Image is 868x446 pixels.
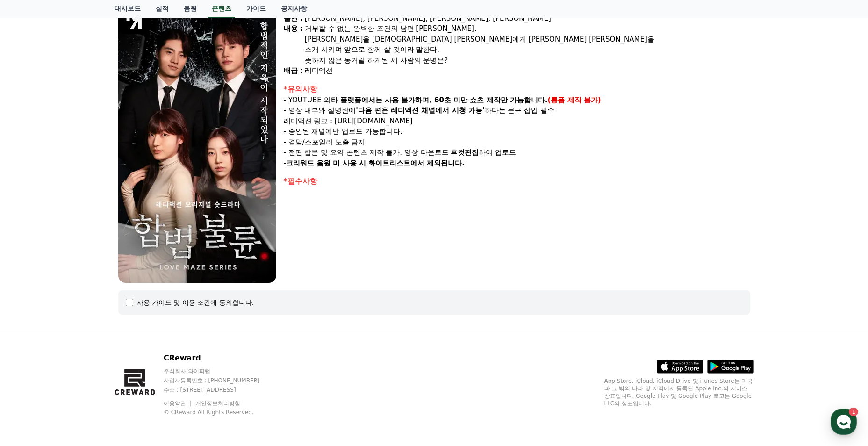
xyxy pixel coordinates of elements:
[305,23,750,34] div: 거부할 수 없는 완벽한 조건의 남편 [PERSON_NAME].
[284,23,303,65] div: 내용 :
[305,34,750,45] div: [PERSON_NAME]을 [DEMOGRAPHIC_DATA] [PERSON_NAME]에게 [PERSON_NAME] [PERSON_NAME]을
[62,296,121,320] a: 1대화
[137,298,254,307] div: 사용 가이드 및 이용 조건에 동의합니다.
[284,116,750,127] p: 레디액션 링크 : [URL][DOMAIN_NAME]
[164,386,278,394] p: 주소 : [STREET_ADDRESS]
[305,55,750,66] div: 뜻하지 않은 동거릴 하게된 세 사람의 운명은?
[284,176,750,187] div: *필수사항
[458,148,479,157] strong: 컷편집
[284,105,750,116] p: - 영상 내부와 설명란에 하다는 문구 삽입 필수
[284,137,750,148] p: - 결말/스포일러 노출 금지
[284,95,750,106] p: - YOUTUBE 외
[29,310,35,318] span: 홈
[548,96,601,104] strong: (롱폼 제작 불가)
[305,65,750,76] div: 레디액션
[284,65,303,76] div: 배급 :
[284,84,750,95] div: *유의사항
[95,296,98,303] span: 1
[3,296,62,320] a: 홈
[604,377,754,407] p: App Store, iCloud, iCloud Drive 및 iTunes Store는 미국과 그 밖의 나라 및 지역에서 등록된 Apple Inc.의 서비스 상표입니다. Goo...
[195,400,240,407] a: 개인정보처리방침
[284,158,750,169] p: -
[118,2,276,283] img: video
[331,96,548,104] strong: 타 플랫폼에서는 사용 불가하며, 60초 미만 쇼츠 제작만 가능합니다.
[284,126,750,137] p: - 승인된 채널에만 업로드 가능합니다.
[284,147,750,158] p: - 전편 합본 및 요약 콘텐츠 제작 불가. 영상 다운로드 후 하여 업로드
[305,44,750,55] div: 소개 시키며 앞으로 함께 살 것이라 말한다.
[121,296,179,320] a: 설정
[356,106,484,115] strong: '다음 편은 레디액션 채널에서 시청 가능'
[144,310,156,318] span: 설정
[164,409,278,416] p: © CReward All Rights Reserved.
[164,367,278,375] p: 주식회사 와이피랩
[286,159,465,167] strong: 크리워드 음원 미 사용 시 화이트리스트에서 제외됩니다.
[86,311,97,318] span: 대화
[164,377,278,384] p: 사업자등록번호 : [PHONE_NUMBER]
[164,352,278,364] p: CReward
[164,400,193,407] a: 이용약관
